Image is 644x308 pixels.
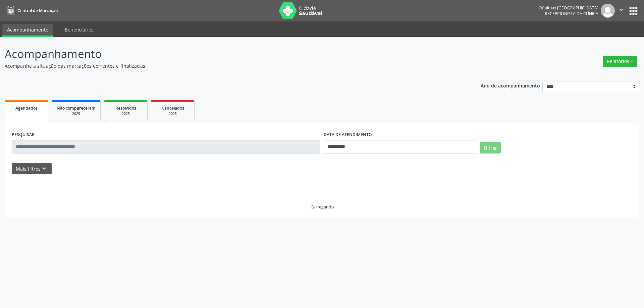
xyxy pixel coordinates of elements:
[603,56,637,67] button: Relatórios
[115,105,136,111] span: Resolvidos
[618,6,625,13] i: 
[311,204,334,210] div: Carregando
[12,163,52,175] button: Mais filtroskeyboard_arrow_down
[5,5,58,16] a: Central de Marcação
[156,111,190,116] div: 2025
[5,62,449,69] p: Acompanhe a situação das marcações correntes e finalizadas
[5,46,449,62] p: Acompanhamento
[109,111,143,116] div: 2025
[615,4,628,18] button: 
[601,4,615,18] img: img
[481,81,540,89] p: Ano de acompanhamento
[57,105,96,111] span: Não compareceram
[539,5,598,11] div: Oftalmax [GEOGRAPHIC_DATA]
[545,11,598,16] span: Recepcionista da clínica
[15,105,38,111] span: Agendados
[162,105,184,111] span: Cancelados
[2,24,53,37] a: Acompanhamento
[12,130,35,140] label: PESQUISAR
[480,142,501,153] button: Filtrar
[17,8,58,13] span: Central de Marcação
[41,165,48,172] i: keyboard_arrow_down
[60,24,98,36] a: Beneficiários
[57,111,96,116] div: 2025
[628,5,639,17] button: apps
[324,130,372,140] label: DATA DE ATENDIMENTO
